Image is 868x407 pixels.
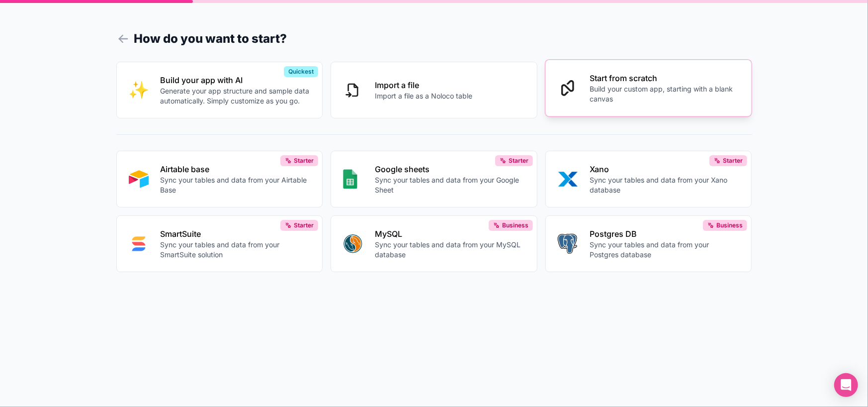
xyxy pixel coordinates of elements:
p: Build your custom app, starting with a blank canvas [590,84,740,104]
button: SMART_SUITESmartSuiteSync your tables and data from your SmartSuite solutionStarter [116,215,323,272]
img: AIRTABLE [129,169,149,189]
p: Postgres DB [590,228,740,240]
p: MySQL [375,228,525,240]
h1: How do you want to start? [116,30,752,48]
button: Import a fileImport a file as a Noloco table [331,62,537,118]
p: Google sheets [375,163,525,175]
p: Import a file [375,79,472,91]
div: Open Intercom Messenger [834,373,858,397]
div: Quickest [284,66,318,77]
p: Xano [590,163,740,175]
p: Airtable base [161,163,311,175]
p: Start from scratch [590,72,740,84]
p: Build your app with AI [161,74,311,86]
img: SMART_SUITE [129,234,149,254]
button: Start from scratchBuild your custom app, starting with a blank canvas [545,60,752,116]
button: INTERNAL_WITH_AIBuild your app with AIGenerate your app structure and sample data automatically. ... [116,62,323,118]
img: XANO [558,169,578,189]
p: Sync your tables and data from your SmartSuite solution [161,240,311,260]
img: GOOGLE_SHEETS [343,169,357,189]
p: Import a file as a Noloco table [375,91,472,101]
span: Starter [723,157,743,165]
span: Starter [294,221,314,229]
button: GOOGLE_SHEETSGoogle sheetsSync your tables and data from your Google SheetStarter [331,151,537,207]
p: Sync your tables and data from your Xano database [590,175,740,195]
p: Generate your app structure and sample data automatically. Simply customize as you go. [161,86,311,106]
span: Starter [294,157,314,165]
p: SmartSuite [161,228,311,240]
img: MYSQL [343,234,363,254]
button: XANOXanoSync your tables and data from your Xano databaseStarter [545,151,752,207]
button: AIRTABLEAirtable baseSync your tables and data from your Airtable BaseStarter [116,151,323,207]
button: POSTGRESPostgres DBSync your tables and data from your Postgres databaseBusiness [545,215,752,272]
p: Sync your tables and data from your Airtable Base [161,175,311,195]
span: Business [502,221,528,229]
img: POSTGRES [558,234,577,254]
img: INTERNAL_WITH_AI [129,80,149,100]
span: Business [716,221,743,229]
p: Sync your tables and data from your Google Sheet [375,175,525,195]
p: Sync your tables and data from your Postgres database [590,240,740,260]
p: Sync your tables and data from your MySQL database [375,240,525,260]
span: Starter [509,157,528,165]
button: MYSQLMySQLSync your tables and data from your MySQL databaseBusiness [331,215,537,272]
